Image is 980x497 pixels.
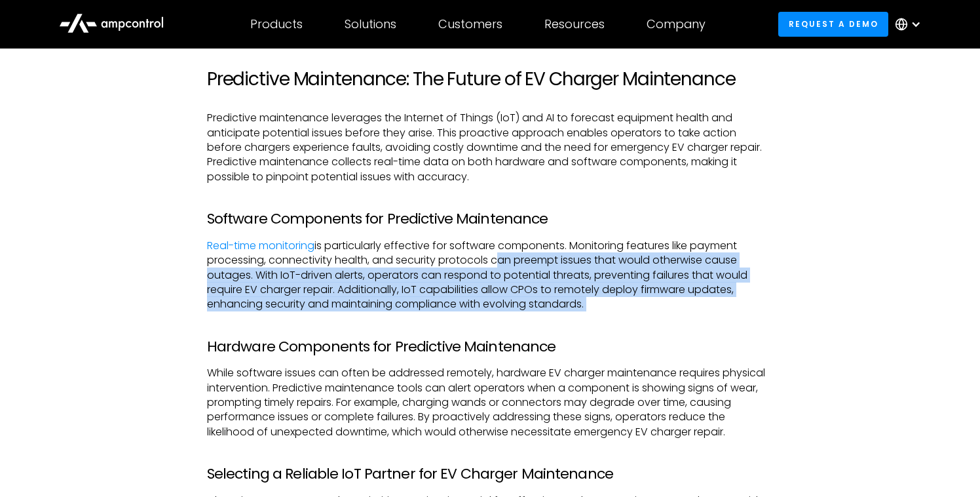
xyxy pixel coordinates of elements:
p: is particularly effective for software components. Monitoring features like payment processing, c... [207,239,773,312]
a: Request a demo [778,12,888,36]
div: Products [250,17,303,31]
div: Solutions [345,17,396,31]
div: Customers [438,17,502,31]
h3: Selecting a Reliable IoT Partner for EV Charger Maintenance [207,466,773,483]
h3: Hardware Components for Predictive Maintenance [207,338,773,355]
p: Predictive maintenance leverages the Internet of Things (IoT) and AI to forecast equipment health... [207,111,773,184]
h2: Predictive Maintenance: The Future of EV Charger Maintenance [207,68,773,90]
div: Company [647,17,706,31]
div: Resources [544,17,605,31]
a: Real-time monitoring [207,238,314,253]
h3: Software Components for Predictive Maintenance [207,210,773,228]
p: While software issues can often be addressed remotely, hardware EV charger maintenance requires p... [207,366,773,439]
